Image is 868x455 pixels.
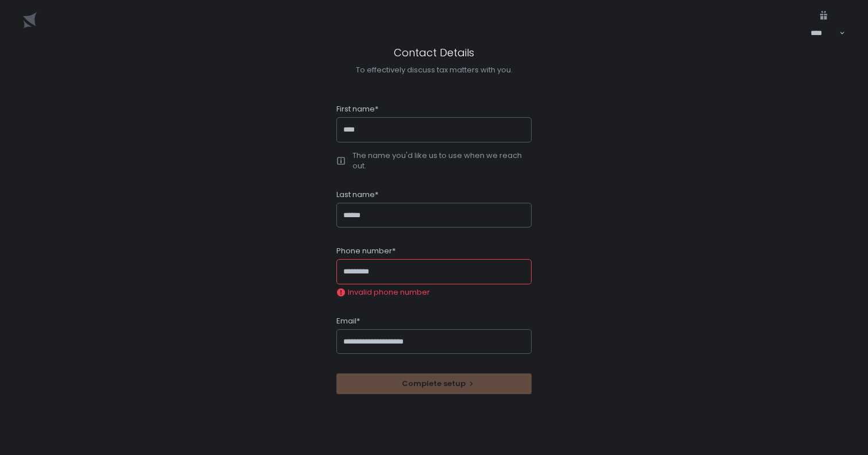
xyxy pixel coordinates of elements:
span: Last name* [336,190,378,200]
span: Invalid phone number [348,287,430,298]
span: Email* [336,316,360,326]
span: Phone number* [336,246,396,256]
div: To effectively discuss tax matters with you. [356,65,513,75]
div: The name you'd like us to use when we reach out. [352,151,532,171]
span: First name* [336,104,378,114]
h1: Contact Details [389,40,479,65]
